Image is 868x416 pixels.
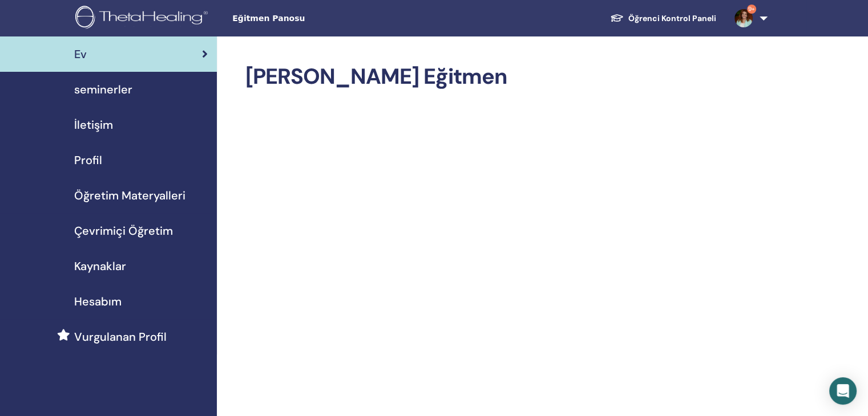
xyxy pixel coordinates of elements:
img: logo.png [75,6,212,31]
img: default.jpg [734,9,753,27]
span: İletişim [74,116,113,133]
span: Hesabım [74,293,122,310]
div: Open Intercom Messenger [829,377,857,405]
span: Eğitmen Panosu [232,13,403,25]
span: Öğretim Materyalleri [74,187,185,204]
span: Ev [74,46,87,63]
span: Kaynaklar [74,258,126,275]
span: Çevrimiçi Öğretim [74,222,173,239]
a: Öğrenci Kontrol Paneli [601,8,725,29]
span: Profil [74,152,102,169]
h2: [PERSON_NAME] Eğitmen [245,64,765,90]
span: 9+ [747,5,756,14]
span: Vurgulanan Profil [74,328,167,345]
img: graduation-cap-white.svg [610,13,624,23]
span: seminerler [74,81,132,98]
